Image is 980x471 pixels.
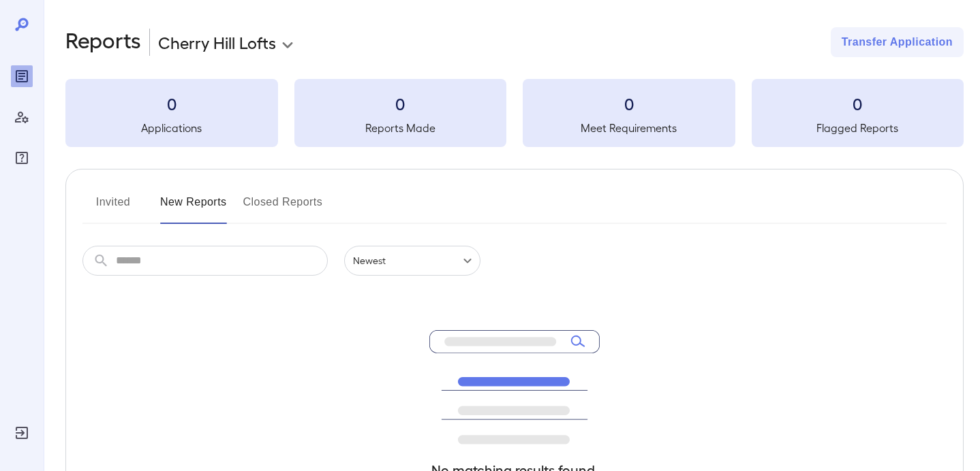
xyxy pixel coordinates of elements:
h5: Meet Requirements [523,120,735,136]
div: Manage Users [11,106,33,128]
button: New Reports [160,191,227,224]
summary: 0Applications0Reports Made0Meet Requirements0Flagged Reports [65,79,964,147]
h3: 0 [752,93,964,114]
div: Newest [344,246,480,276]
h3: 0 [523,93,735,114]
h3: 0 [294,93,507,114]
div: FAQ [11,147,33,169]
button: Closed Reports [243,191,323,224]
button: Invited [82,191,144,224]
h5: Flagged Reports [752,120,964,136]
div: Reports [11,65,33,87]
h5: Applications [65,120,278,136]
h5: Reports Made [294,120,507,136]
button: Transfer Application [831,27,964,57]
p: Cherry Hill Lofts [158,31,276,53]
div: Log Out [11,422,33,444]
h2: Reports [65,27,141,57]
h3: 0 [65,93,278,114]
